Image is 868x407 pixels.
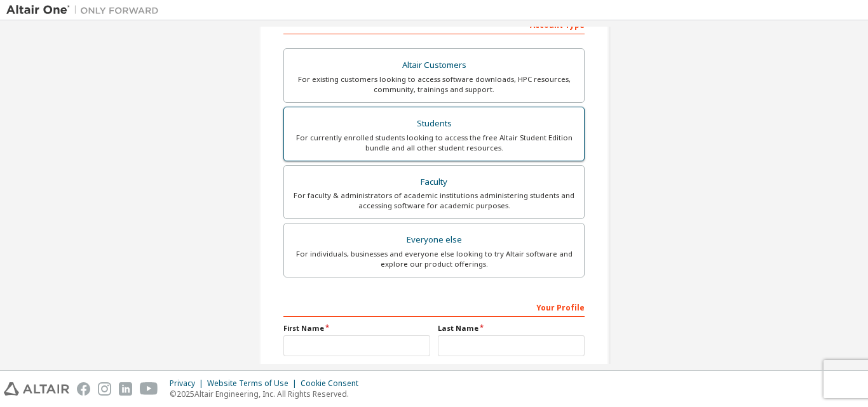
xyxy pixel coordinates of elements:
[292,133,576,153] div: For currently enrolled students looking to access the free Altair Student Edition bundle and all ...
[119,382,132,396] img: linkedin.svg
[292,74,576,95] div: For existing customers looking to access software downloads, HPC resources, community, trainings ...
[301,378,366,389] div: Cookie Consent
[170,389,366,399] p: © 2025 Altair Engineering, Inc. All Rights Reserved.
[292,115,576,133] div: Students
[207,378,301,389] div: Website Terms of Use
[292,231,576,249] div: Everyone else
[283,323,430,333] label: First Name
[98,382,111,396] img: instagram.svg
[6,4,165,17] img: Altair One
[283,297,585,317] div: Your Profile
[292,190,576,211] div: For faculty & administrators of academic institutions administering students and accessing softwa...
[77,382,90,396] img: facebook.svg
[438,323,585,333] label: Last Name
[4,382,69,396] img: altair_logo.svg
[292,57,576,74] div: Altair Customers
[170,378,207,389] div: Privacy
[292,173,576,191] div: Faculty
[140,382,158,396] img: youtube.svg
[292,249,576,269] div: For individuals, businesses and everyone else looking to try Altair software and explore our prod...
